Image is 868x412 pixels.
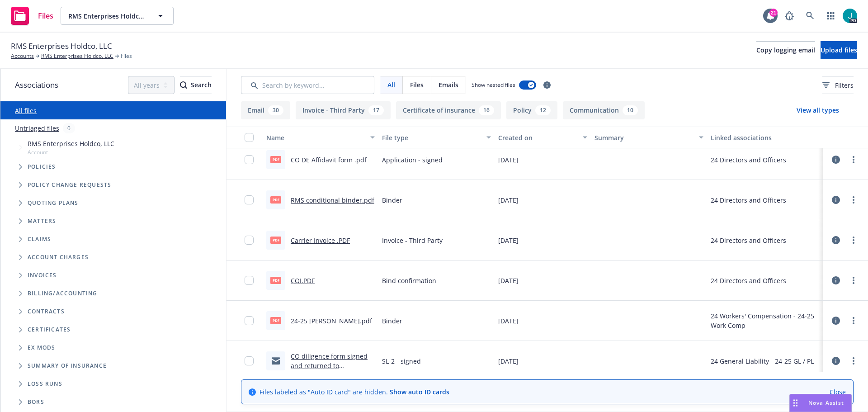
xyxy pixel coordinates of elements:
span: Files [38,12,53,19]
div: 24 Directors and Officers [711,276,786,285]
span: Copy logging email [756,46,815,54]
input: Toggle Row Selected [245,316,254,325]
span: RMS Enterprises Holdco, LLC [11,40,112,52]
a: RMS conditional binder.pdf [291,196,374,204]
button: Upload files [821,41,857,59]
span: SL-2 - signed [382,356,421,366]
span: Filters [822,81,854,90]
span: Emails [439,80,458,90]
svg: Search [180,81,187,89]
button: RMS Enterprises Holdco, LLC [61,7,174,25]
a: more [848,235,859,246]
a: 24-25 [PERSON_NAME].pdf [291,317,372,325]
button: File type [378,127,494,148]
span: Policy change requests [28,182,111,188]
a: Close [830,387,846,397]
button: Linked associations [707,127,823,148]
a: more [848,355,859,366]
button: View all types [782,101,854,119]
input: Search by keyword... [241,76,374,94]
span: Quoting plans [28,200,79,206]
button: Invoice - Third Party [296,101,391,119]
span: [DATE] [498,356,519,366]
span: RMS Enterprises Holdco, LLC [28,139,114,148]
div: 0 [63,123,75,133]
div: Drag to move [790,394,801,412]
span: [DATE] [498,155,519,165]
button: SearchSearch [180,76,212,94]
div: Created on [498,133,578,142]
span: Certificates [28,327,71,332]
div: 17 [368,105,384,115]
span: Claims [28,237,51,242]
span: Invoice - Third Party [382,236,443,245]
span: Upload files [821,46,857,54]
input: Select all [245,133,254,142]
span: Show nested files [472,81,515,89]
input: Toggle Row Selected [245,236,254,245]
span: Binder [382,316,402,326]
span: pdf [270,156,281,163]
div: 24 Workers' Compensation - 24-25 Work Comp [711,311,819,330]
button: Communication [563,101,645,119]
input: Toggle Row Selected [245,356,254,365]
a: more [848,194,859,205]
div: File type [382,133,481,142]
a: Report a Bug [780,7,798,25]
button: Nova Assist [789,394,852,412]
span: Associations [15,79,58,91]
div: 10 [623,105,638,115]
span: Nova Assist [808,399,844,407]
a: CO DE Affidavit form .pdf [291,156,367,164]
div: Name [266,133,365,142]
span: Binder [382,195,402,205]
a: Show auto ID cards [390,388,449,396]
span: RMS Enterprises Holdco, LLC [68,11,146,21]
span: [DATE] [498,195,519,205]
span: Account [28,148,114,156]
div: Linked associations [711,133,819,142]
a: Untriaged files [15,123,59,133]
a: Switch app [822,7,840,25]
span: [DATE] [498,316,519,326]
button: Created on [495,127,591,148]
span: Billing/Accounting [28,291,98,296]
span: Matters [28,218,56,224]
a: CO diligence form signed and returned to Amwins.msg [291,352,368,379]
span: Bind confirmation [382,276,436,285]
a: Files [7,3,57,28]
div: 24 Directors and Officers [711,195,786,205]
span: Contracts [28,309,65,314]
button: Copy logging email [756,41,815,59]
input: Toggle Row Selected [245,276,254,285]
div: Search [180,76,212,94]
div: Folder Tree Example [0,284,226,411]
span: Application - signed [382,155,443,165]
button: Certificate of insurance [396,101,501,119]
img: photo [843,9,857,23]
a: COI.PDF [291,276,315,285]
span: [DATE] [498,236,519,245]
span: Account charges [28,255,89,260]
span: All [387,80,395,90]
div: 12 [535,105,551,115]
a: Search [801,7,819,25]
a: Accounts [11,52,34,60]
button: Email [241,101,290,119]
button: Filters [822,76,854,94]
div: 21 [769,9,778,17]
div: Tree Example [0,137,226,284]
span: Policies [28,164,56,170]
div: Summary [594,133,693,142]
span: PDF [270,277,281,284]
span: Ex Mods [28,345,55,350]
a: Carrier Invoice .PDF [291,236,350,245]
div: 24 Directors and Officers [711,155,786,165]
span: pdf [270,317,281,324]
span: Loss Runs [28,381,62,387]
span: Files [410,80,424,90]
span: BORs [28,399,44,405]
a: more [848,315,859,326]
div: 24 Directors and Officers [711,236,786,245]
div: 24 General Liability - 24-25 GL / PL [711,356,814,366]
